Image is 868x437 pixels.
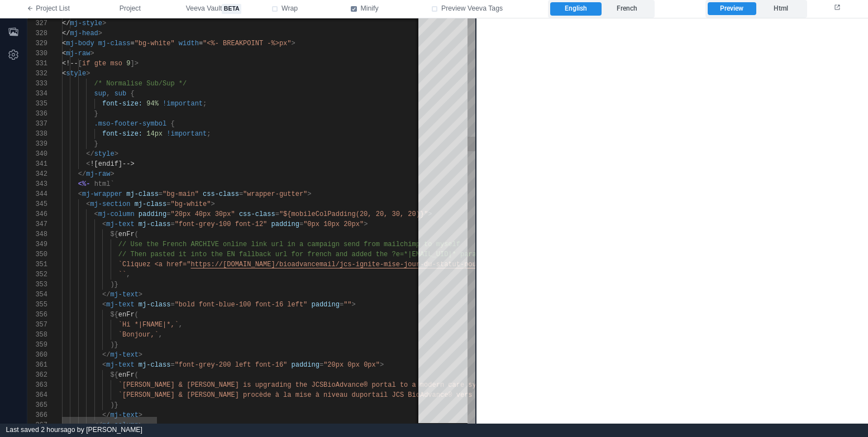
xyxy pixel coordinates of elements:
[94,150,115,158] span: style
[86,160,90,168] span: <
[27,39,47,49] div: 329
[120,4,141,14] span: Project
[344,301,351,309] span: ""
[364,220,368,228] span: >
[118,321,179,329] span: `Hi *|FNAME|*,`
[163,100,203,108] span: !important
[139,301,171,309] span: mj-class
[110,170,114,178] span: >
[86,170,110,178] span: mj-raw
[27,129,47,139] div: 338
[307,190,311,198] span: >
[319,241,460,248] span: paign send from mailchimp to myself
[130,40,134,47] span: =
[118,261,191,268] span: `Cliquez <a href="
[118,271,126,278] span: ``
[27,149,47,159] div: 340
[66,40,94,47] span: mj-body
[312,301,340,309] span: padding
[170,120,174,128] span: {
[203,100,207,108] span: ;
[27,109,47,119] div: 336
[27,350,47,360] div: 360
[94,80,187,88] span: /* Normalise Sub/Sup */
[94,120,167,128] span: .mso-footer-symbol
[78,170,86,178] span: </
[78,60,82,68] span: [
[62,20,70,27] span: </
[94,110,98,118] span: }
[27,229,47,239] div: 348
[27,209,47,219] div: 346
[90,50,94,57] span: >
[190,261,645,268] span: https://[DOMAIN_NAME]/bioadvancemail/jcs-ignite-mise-jour-du-statut-pour-le-mois-de-juin-14768162...
[130,60,138,68] span: ]>
[170,210,235,218] span: "20px 40px 30px"
[239,190,243,198] span: =
[27,249,47,260] div: 350
[170,220,174,228] span: =
[27,290,47,300] div: 354
[199,40,203,47] span: =
[756,2,804,16] label: Html
[102,291,110,299] span: </
[139,411,142,419] span: >
[27,189,47,199] div: 344
[203,40,291,47] span: "<%- BREAKPOINT -%>px"
[27,49,47,59] div: 330
[130,90,134,98] span: {
[139,351,142,359] span: >
[179,40,199,47] span: width
[352,301,356,309] span: >
[135,230,139,238] span: (
[27,260,47,270] div: 351
[222,4,241,14] span: beta
[94,180,115,188] span: html`
[27,330,47,340] div: 358
[106,301,134,309] span: mj-text
[94,60,107,68] span: gte
[175,361,288,369] span: "font-grey-200 left font-16"
[118,251,319,258] span: // Then pasted it into the EN fallback url for fre
[279,210,428,218] span: "${mobileColPadding(20, 20, 30, 20)}"
[159,190,163,198] span: =
[102,411,110,419] span: </
[90,160,134,168] span: ![endif]-->
[441,4,503,14] span: Preview Veeva Tags
[110,60,122,68] span: mso
[211,200,214,208] span: >
[135,200,167,208] span: mj-class
[27,300,47,310] div: 355
[243,190,307,198] span: "wrapper-gutter"
[319,361,323,369] span: =
[27,239,47,249] div: 349
[86,200,90,208] span: <
[380,361,384,369] span: >
[106,220,134,228] span: mj-text
[135,40,175,47] span: "bg-white"
[340,301,344,309] span: =
[62,40,66,47] span: <
[27,219,47,229] div: 347
[27,420,47,430] div: 367
[27,69,47,79] div: 332
[115,150,118,158] span: >
[118,311,135,319] span: enFr
[110,341,118,349] span: )}
[118,371,135,379] span: enFr
[118,241,319,248] span: // Use the French ARCHIVE online link url in a cam
[239,210,275,218] span: css-class
[175,220,268,228] span: "font-grey-100 font-12"
[27,59,47,69] div: 331
[106,361,134,369] span: mj-text
[203,190,239,198] span: css-class
[27,99,47,109] div: 335
[27,340,47,350] div: 359
[292,361,319,369] span: padding
[175,301,308,309] span: "bold font-blue-100 font-16 left"
[106,90,110,98] span: ,
[27,159,47,169] div: 341
[159,331,163,339] span: ,
[550,2,601,16] label: English
[78,180,90,188] span: <%-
